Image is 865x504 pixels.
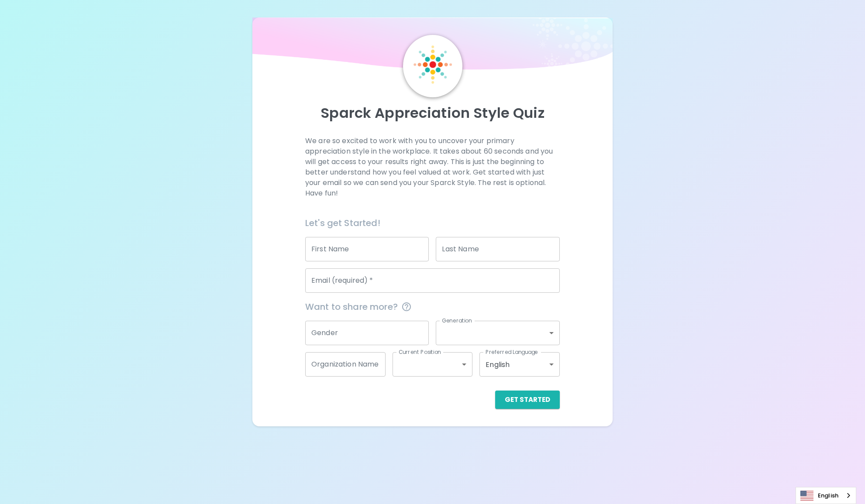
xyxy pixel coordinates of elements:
[796,487,856,504] aside: Language selected: English
[305,136,560,199] p: We are so excited to work with you to uncover your primary appreciation style in the workplace. I...
[796,487,856,504] div: Language
[796,487,856,504] a: English
[263,104,602,122] p: Sparck Appreciation Style Quiz
[252,17,613,74] img: wave
[414,45,452,84] img: Sparck Logo
[305,216,560,230] h6: Let's get Started!
[479,352,560,377] div: English
[442,317,472,324] label: Generation
[401,302,412,312] svg: This information is completely confidential and only used for aggregated appreciation studies at ...
[399,348,441,356] label: Current Position
[305,300,560,314] span: Want to share more?
[486,348,538,356] label: Preferred Language
[495,391,560,409] button: Get Started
